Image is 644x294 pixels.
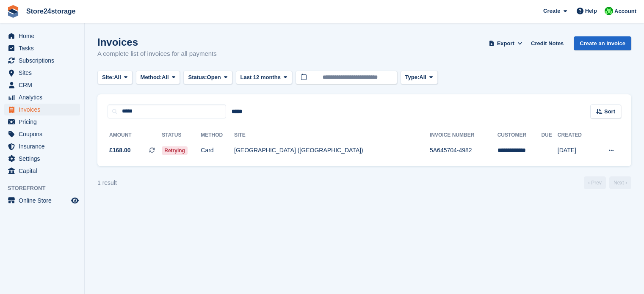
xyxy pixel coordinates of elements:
span: Analytics [19,91,69,103]
a: menu [4,116,80,128]
span: Subscriptions [19,55,69,66]
td: 5A645704-4982 [430,142,498,159]
a: menu [4,42,80,54]
a: menu [4,140,80,152]
span: Site: [102,73,114,82]
span: Create [543,7,560,15]
a: menu [4,91,80,103]
td: Card [201,142,234,159]
nav: Page [582,176,633,189]
div: 1 result [97,179,117,187]
button: Site: All [97,71,133,85]
a: Create an Invoice [574,36,631,50]
span: Last 12 months [240,73,281,82]
span: Storefront [8,184,84,192]
span: Type: [405,73,420,82]
th: Invoice Number [430,129,498,142]
a: menu [4,195,80,206]
th: Method [201,129,234,142]
a: Store24storage [23,4,79,18]
td: [GEOGRAPHIC_DATA] ([GEOGRAPHIC_DATA]) [234,142,430,159]
a: Credit Notes [528,36,567,50]
a: menu [4,104,80,115]
img: stora-icon-8386f47178a22dfd0bd8f6a31ec36ba5ce8667c1dd55bd0f319d3a0aa187defe.svg [7,5,19,18]
span: Sites [19,67,69,79]
th: Created [558,129,594,142]
span: CRM [19,79,69,91]
span: Method: [141,73,162,82]
button: Status: Open [183,71,232,85]
span: Capital [19,165,69,177]
span: Tasks [19,42,69,54]
span: Pricing [19,116,69,128]
span: Help [585,7,597,15]
span: Retrying [162,146,188,155]
span: Account [614,7,636,16]
span: Invoices [19,104,69,115]
span: Sort [604,107,615,116]
a: menu [4,128,80,140]
th: Customer [498,129,542,142]
span: All [114,73,121,82]
td: [DATE] [558,142,594,159]
th: Status [162,129,201,142]
p: A complete list of invoices for all payments [97,49,217,59]
span: Settings [19,153,69,165]
a: Preview store [70,195,80,206]
span: Online Store [19,195,69,206]
h1: Invoices [97,36,217,48]
button: Export [487,36,524,50]
a: menu [4,165,80,177]
th: Amount [108,129,162,142]
button: Type: All [401,71,438,85]
span: Open [207,73,221,82]
a: menu [4,79,80,91]
span: Insurance [19,140,69,152]
span: All [419,73,426,82]
span: All [162,73,169,82]
a: menu [4,153,80,165]
span: Status: [188,73,207,82]
a: menu [4,67,80,79]
th: Site [234,129,430,142]
a: Previous [584,176,606,189]
img: Tracy Harper [605,7,613,15]
span: Home [19,30,69,42]
a: Next [609,176,631,189]
a: menu [4,55,80,66]
button: Method: All [136,71,180,85]
span: Coupons [19,128,69,140]
a: menu [4,30,80,42]
span: £168.00 [109,146,131,155]
span: Export [497,39,514,48]
button: Last 12 months [236,71,292,85]
th: Due [541,129,557,142]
